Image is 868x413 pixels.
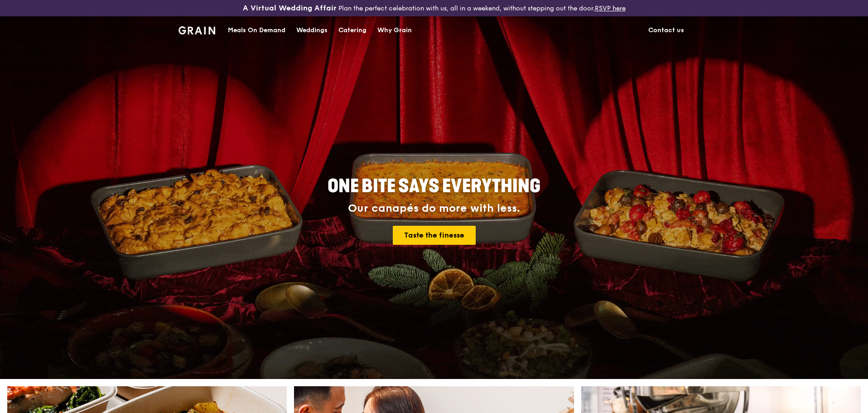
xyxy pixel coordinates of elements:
span: ONE BITE SAYS EVERYTHING [328,175,540,197]
div: Catering [338,17,366,44]
a: Taste the finesse [393,226,476,245]
h3: A Virtual Wedding Affair [243,4,337,13]
a: Weddings [291,17,333,44]
div: Our canapés do more with less. [271,202,597,215]
a: Why Grain [372,17,417,44]
a: Contact us [643,17,690,44]
a: RSVP here [595,5,626,12]
img: Grain [178,26,215,34]
div: Why Grain [377,17,412,44]
a: Catering [333,17,372,44]
a: GrainGrain [178,16,215,43]
div: Plan the perfect celebration with us, all in a weekend, without stepping out the door. [173,4,695,13]
div: Meals On Demand [228,17,285,44]
div: Weddings [296,17,328,44]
